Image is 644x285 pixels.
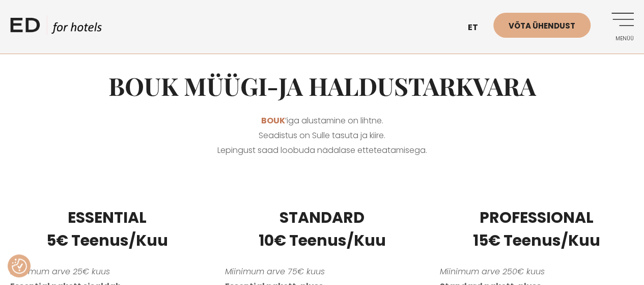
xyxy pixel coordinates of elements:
em: Miinimum arve 250€ kuus [439,266,544,277]
a: BOUK [261,115,285,126]
span: Menüü [606,36,634,42]
a: ED HOTELS [10,15,102,41]
h3: STANDARD 10€ Teenus/Kuu [225,206,419,252]
h3: ESSENTIAL 5€ Teenus/Kuu [10,206,205,252]
a: Võta ühendust [493,13,591,38]
p: ’iga alustamine on lihtne. Seadistus on Sulle tasuta ja kiire. Lepingust saad loobuda nädalase et... [10,114,634,158]
img: Revisit consent button [12,258,27,274]
button: Nõusolekueelistused [12,258,27,274]
h3: PROFESSIONAL 15€ Teenus/Kuu [439,206,634,252]
em: Miinimum arve 25€ kuus [10,266,110,277]
h2: BOUK müügi-ja haldustarkvara [10,71,634,101]
a: Menüü [606,13,634,41]
a: et [463,15,493,40]
em: Miinimum arve 75€ kuus [225,266,325,277]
